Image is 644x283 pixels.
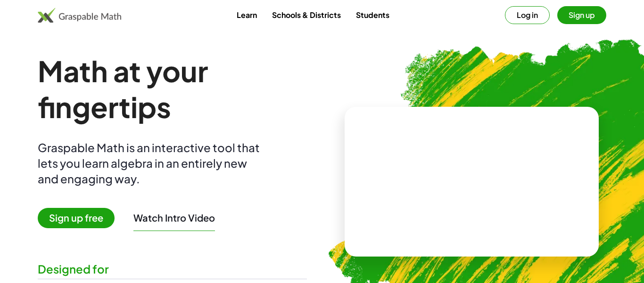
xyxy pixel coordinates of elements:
a: Learn [229,6,264,24]
a: Students [348,6,397,24]
button: Log in [505,6,550,24]
button: Sign up [557,6,606,24]
div: Graspable Math is an interactive tool that lets you learn algebra in an entirely new and engaging... [38,140,264,187]
span: Sign up free [38,208,115,228]
h1: Math at your fingertips [38,53,307,125]
a: Schools & Districts [264,6,348,24]
video: What is this? This is dynamic math notation. Dynamic math notation plays a central role in how Gr... [401,146,543,217]
div: Designed for [38,261,307,277]
button: Watch Intro Video [133,212,215,224]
